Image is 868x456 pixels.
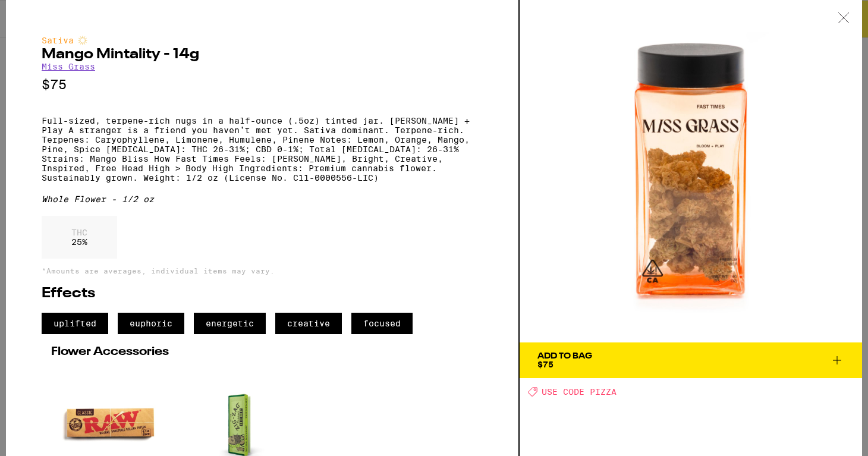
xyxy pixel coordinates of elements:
[42,48,483,62] h2: Mango Mintality - 14g
[51,346,473,358] h2: Flower Accessories
[537,360,553,369] span: $75
[42,216,117,259] div: 25 %
[42,36,483,45] div: Sativa
[118,313,184,334] span: euphoric
[71,228,87,237] p: THC
[42,194,483,204] div: Whole Flower - 1/2 oz
[520,342,862,378] button: Add To Bag$75
[78,36,87,45] img: sativaColor.svg
[194,313,266,334] span: energetic
[42,287,483,301] h2: Effects
[42,116,483,183] p: Full-sized, terpene-rich nugs in a half-ounce (.5oz) tinted jar. [PERSON_NAME] + Play A stranger ...
[42,62,95,71] a: Miss Grass
[351,313,413,334] span: focused
[275,313,342,334] span: creative
[42,313,108,334] span: uplifted
[42,77,483,92] p: $75
[542,387,617,397] span: USE CODE PIZZA
[42,267,483,275] p: *Amounts are averages, individual items may vary.
[537,352,592,360] div: Add To Bag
